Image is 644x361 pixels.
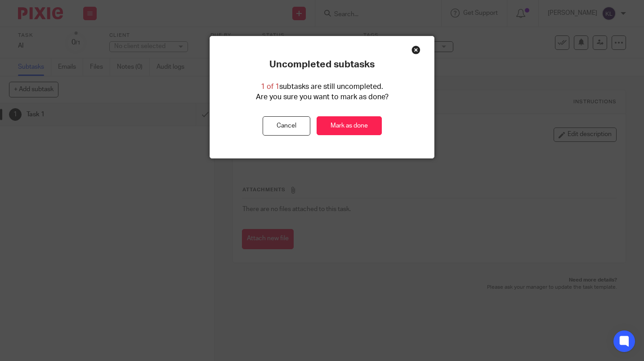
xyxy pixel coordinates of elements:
[261,83,279,90] span: 1 of 1
[263,116,310,136] button: Cancel
[411,45,420,54] div: Close this dialog window
[261,82,383,92] p: subtasks are still uncompleted.
[256,92,389,102] p: Are you sure you want to mark as done?
[317,116,382,136] a: Mark as done
[269,59,375,70] p: Uncompleted subtasks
